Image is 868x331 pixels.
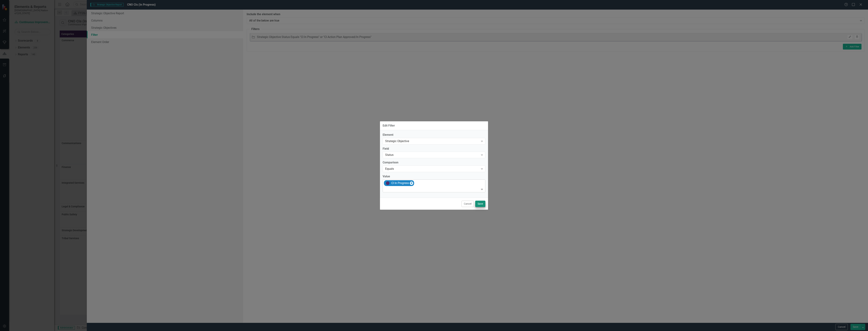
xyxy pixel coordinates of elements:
button: Cancel [461,201,474,207]
div: Remove [object Object] [410,181,413,185]
label: Value [383,174,485,179]
label: Element [383,133,485,137]
div: Edit Filter [383,124,395,127]
div: Equals [385,167,479,171]
button: Save [475,201,485,207]
img: CI In Progress [386,181,390,185]
div: Status [385,153,479,157]
label: Comparison [383,161,485,165]
div: Strategic Objective [385,139,479,143]
label: Field [383,147,485,151]
div: CI In Progress [391,181,409,185]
